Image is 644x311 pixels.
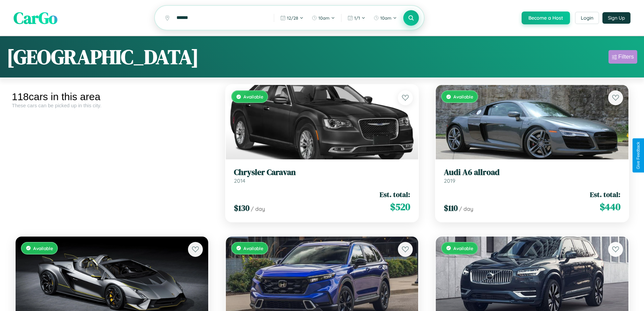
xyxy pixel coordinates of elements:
[444,202,458,214] span: $ 110
[243,94,263,99] span: Available
[618,53,634,60] div: Filters
[590,190,620,199] span: Est. total:
[277,13,307,23] button: 12/28
[14,7,57,29] span: CarGo
[243,245,263,251] span: Available
[354,15,360,21] span: 1 / 1
[12,91,212,103] div: 118 cars in this area
[453,94,473,99] span: Available
[33,245,53,251] span: Available
[444,177,455,184] span: 2019
[234,202,249,214] span: $ 130
[522,12,570,24] button: Become a Host
[234,177,245,184] span: 2014
[453,245,473,251] span: Available
[609,50,637,64] button: Filters
[444,168,620,177] h3: Audi A6 allroad
[12,103,212,108] div: These cars can be picked up in this city.
[308,13,338,23] button: 10am
[234,168,410,177] h3: Chrysler Caravan
[318,15,330,21] span: 10am
[602,12,630,24] button: Sign Up
[7,43,199,71] h1: [GEOGRAPHIC_DATA]
[444,168,620,184] a: Audi A6 allroad2019
[459,205,473,212] span: / day
[380,15,391,21] span: 10am
[251,205,265,212] span: / day
[234,168,410,184] a: Chrysler Caravan2014
[636,142,641,169] div: Give Feedback
[370,13,400,23] button: 10am
[287,15,298,21] span: 12 / 28
[380,190,410,199] span: Est. total:
[575,12,599,24] button: Login
[600,200,620,214] span: $ 440
[390,200,410,214] span: $ 520
[344,13,369,23] button: 1/1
